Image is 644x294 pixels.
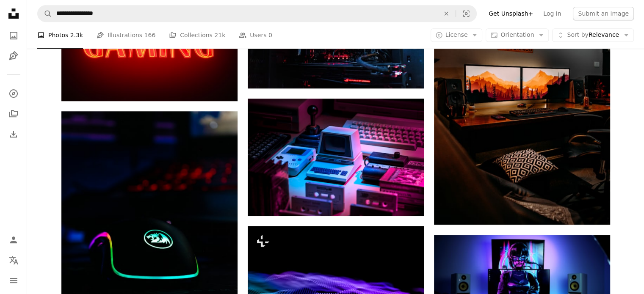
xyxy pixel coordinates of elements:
a: black flat screen tv turned on near black speakers [434,88,610,96]
button: Visual search [456,5,476,22]
span: 166 [144,31,156,40]
button: Sort byRelevance [552,29,634,42]
span: 0 [268,31,272,40]
a: vintage gray game console and joystick [248,153,424,161]
a: Illustrations 166 [97,22,155,49]
button: License [431,29,483,42]
span: Sort by [567,32,588,38]
a: Collections [5,105,22,122]
a: 3D render of a network communications background with flowing digital particles [248,277,424,285]
button: Submit an image [573,7,634,20]
button: Language [5,252,22,269]
button: Search Unsplash [38,5,52,22]
a: Explore [5,85,22,102]
a: Photos [5,27,22,44]
a: a computer monitor sitting on top of a desk [434,280,610,288]
a: Illustrations [5,47,22,64]
a: Collections 21k [169,22,225,49]
a: black and red logitech cordless computer mouse [61,217,238,225]
button: Orientation [486,29,549,42]
span: 21k [214,31,225,40]
a: Home — Unsplash [5,5,22,24]
button: Clear [437,5,456,22]
a: Log in [538,7,566,20]
form: Find visuals sitewide [37,5,477,22]
span: License [445,32,468,38]
button: Menu [5,272,22,289]
a: Get Unsplash+ [484,7,538,20]
span: Relevance [567,31,619,40]
a: Log in / Sign up [5,231,22,248]
a: Download History [5,126,22,143]
a: Users 0 [239,22,272,49]
img: vintage gray game console and joystick [248,99,424,216]
span: Orientation [500,32,534,38]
